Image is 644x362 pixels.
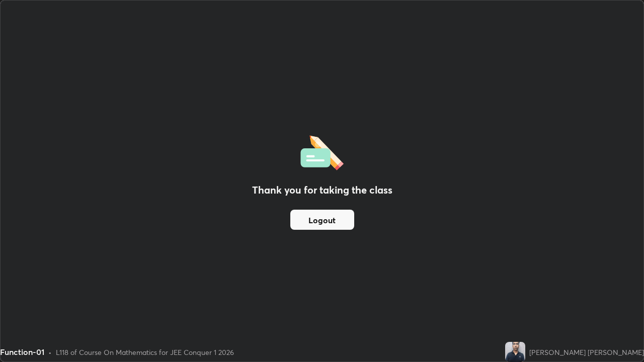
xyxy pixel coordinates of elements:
img: 728851b231a346828a067bae34aac203.jpg [505,342,525,362]
button: Logout [290,210,354,230]
div: • [48,347,52,357]
h2: Thank you for taking the class [252,183,392,198]
div: L118 of Course On Mathematics for JEE Conquer 1 2026 [56,347,234,357]
img: offlineFeedback.1438e8b3.svg [300,132,344,170]
div: [PERSON_NAME] [PERSON_NAME] [529,347,644,357]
